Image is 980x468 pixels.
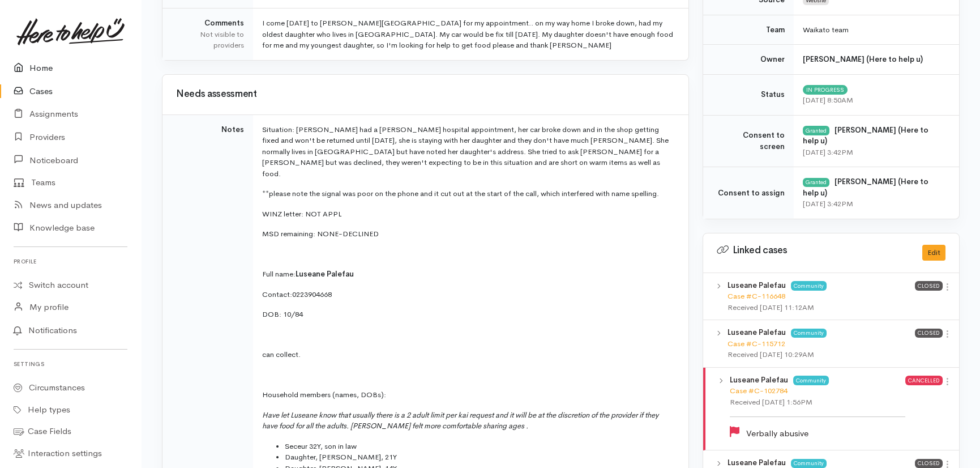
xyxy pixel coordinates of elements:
[703,45,794,75] td: Owner
[703,167,794,219] td: Consent to assign
[176,29,244,51] div: Not visible to providers
[262,269,675,280] p: Full name:
[730,375,788,385] b: Luseane Palefau
[915,281,943,290] span: Closed
[285,441,675,452] li: Seceur 32Y, son in law
[727,302,915,313] div: Received [DATE] 11:12AM
[262,188,675,199] p: **please note the signal was poor on the phone and it cut out at the start of the call, which int...
[262,228,675,240] p: MSD remaining: NONE-DECLINED
[803,126,829,135] div: Granted
[14,254,127,269] h6: Profile
[791,281,827,290] span: Community
[176,89,675,100] h3: Needs assessment
[162,8,253,60] td: Comments
[717,245,909,256] h3: Linked cases
[803,177,928,198] b: [PERSON_NAME] (Here to help u)
[791,329,827,338] span: Community
[803,178,829,187] div: Granted
[262,410,658,431] i: Have let Luseane know that usually there is a 2 adult limit per kai request and it will be at the...
[730,426,809,440] div: Verbally abusive
[703,15,794,45] td: Team
[803,25,849,35] span: Waikato team
[803,54,923,64] b: [PERSON_NAME] (Here to help u)
[803,147,945,158] div: [DATE] 3:42PM
[703,115,794,167] td: Consent to screen
[791,459,827,468] span: Community
[803,198,945,210] div: [DATE] 3:42PM
[915,459,943,468] span: Closed
[262,389,675,401] p: Household members (names, DOBs):
[905,376,943,385] span: Cancelled
[803,125,928,146] b: [PERSON_NAME] (Here to help u)
[922,245,945,261] button: Edit
[703,74,794,115] td: Status
[730,397,905,408] div: Received [DATE] 1:56PM
[285,452,675,463] li: Daughter, [PERSON_NAME], 21Y
[296,269,354,279] span: Luseane Palefau
[915,329,943,338] span: Closed
[793,376,829,385] span: Community
[14,356,127,372] h6: Settings
[262,289,675,300] p: Contact:
[262,209,675,220] p: WINZ letter: NOT APPL
[727,458,786,467] b: Luseane Palefau
[727,280,786,290] b: Luseane Palefau
[803,95,945,106] div: [DATE] 8:50AM
[253,8,688,60] td: I come [DATE] to [PERSON_NAME][GEOGRAPHIC_DATA] for my appointment.. on my way home I broke down,...
[262,309,675,320] p: DOB: 10/84
[730,386,788,395] a: Case #C-102784
[262,349,675,360] p: can collect.
[727,291,785,301] a: Case #C-116648
[727,349,915,360] div: Received [DATE] 10:29AM
[262,124,675,180] p: Situation: [PERSON_NAME] had a [PERSON_NAME] hospital appointment, her car broke down and in the ...
[727,327,786,337] b: Luseane Palefau
[727,339,785,348] a: Case #C-115712
[803,85,848,94] span: In progress
[292,290,332,299] a: 0223904668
